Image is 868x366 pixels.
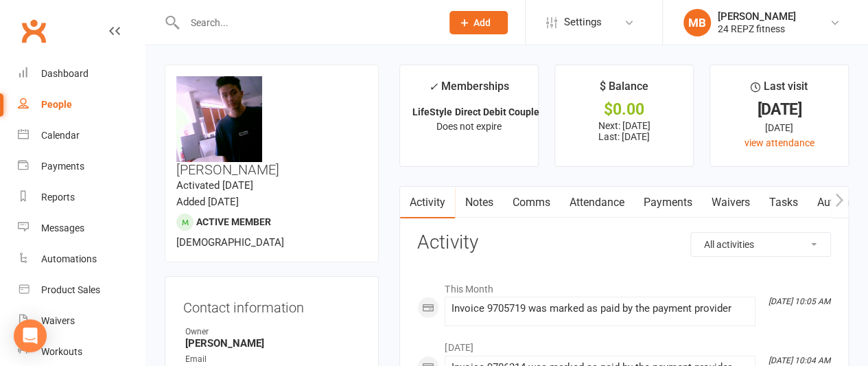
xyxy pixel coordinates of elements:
div: [DATE] [723,102,836,117]
div: Last visit [751,78,808,102]
button: Add [449,11,508,34]
a: Attendance [559,187,633,218]
a: view attendance [744,137,814,148]
div: Invoice 9705719 was marked as paid by the payment provider [451,303,749,314]
div: Payments [41,161,84,172]
div: $0.00 [567,102,681,117]
a: Notes [455,187,502,218]
li: [DATE] [417,333,831,355]
a: Reports [18,182,145,213]
time: Activated [DATE] [176,179,253,192]
span: Add [473,17,491,28]
div: [PERSON_NAME] [718,10,796,23]
time: Added [DATE] [176,196,239,208]
p: Next: [DATE] Last: [DATE] [567,120,681,142]
a: Waivers [701,187,759,218]
div: Email [185,353,360,366]
div: Workouts [41,346,82,357]
span: Active member [196,216,271,227]
a: Messages [18,213,145,244]
span: [DEMOGRAPHIC_DATA] [176,236,284,249]
div: People [41,99,72,110]
span: Does not expire [436,121,502,132]
a: Product Sales [18,275,145,306]
h3: Contact information [183,295,360,315]
div: Memberships [429,78,509,103]
div: MB [683,9,711,36]
h3: Activity [417,232,831,253]
a: People [18,89,145,120]
a: Clubworx [16,14,51,48]
h3: [PERSON_NAME] [176,76,367,177]
a: Calendar [18,120,145,151]
div: Dashboard [41,68,89,79]
a: Tasks [759,187,807,218]
a: Comms [502,187,559,218]
div: [DATE] [723,120,836,135]
div: Open Intercom Messenger [14,319,47,352]
a: Payments [633,187,701,218]
div: Calendar [41,130,80,141]
img: image1741176670.png [176,76,262,162]
a: Waivers [18,306,145,336]
i: [DATE] 10:04 AM [769,356,830,365]
strong: [PERSON_NAME] [185,337,360,350]
div: Product Sales [41,284,100,295]
strong: LifeStyle Direct Debit Couple [412,106,539,117]
input: Search... [180,13,432,32]
div: 24 REPZ fitness [718,23,796,35]
i: ✓ [429,80,438,93]
a: Payments [18,151,145,182]
div: Messages [41,222,84,233]
div: Waivers [41,315,75,326]
a: Automations [18,244,145,275]
a: Activity [400,187,455,218]
div: Reports [41,192,75,203]
a: Dashboard [18,58,145,89]
div: Owner [185,325,360,339]
i: [DATE] 10:05 AM [769,297,830,306]
div: Automations [41,253,97,264]
span: Settings [564,7,602,38]
div: $ Balance [600,78,648,102]
li: This Month [417,275,831,297]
